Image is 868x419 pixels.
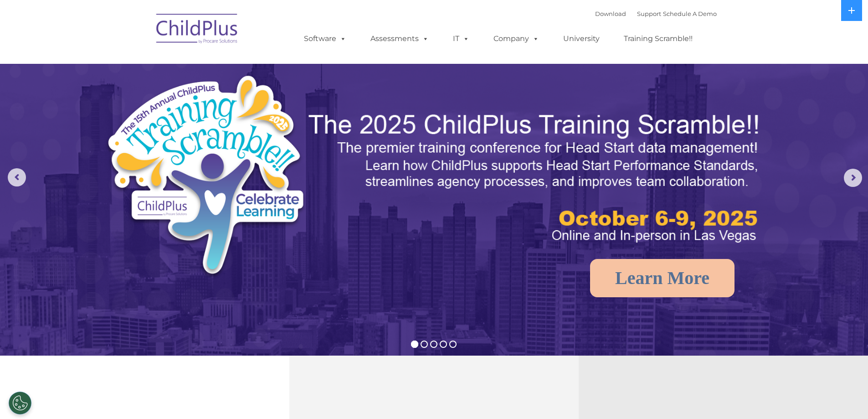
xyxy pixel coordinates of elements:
[663,10,717,17] a: Schedule A Demo
[637,10,661,17] a: Support
[444,30,478,48] a: IT
[590,259,734,297] a: Learn More
[595,10,717,17] font: |
[127,60,154,67] span: Last name
[9,392,31,414] button: Cookies Settings
[615,30,702,48] a: Training Scramble!!
[361,30,438,48] a: Assessments
[295,30,355,48] a: Software
[595,10,626,17] a: Download
[554,30,609,48] a: University
[152,7,243,53] img: ChildPlus by Procare Solutions
[484,30,548,48] a: Company
[127,98,165,104] span: Phone number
